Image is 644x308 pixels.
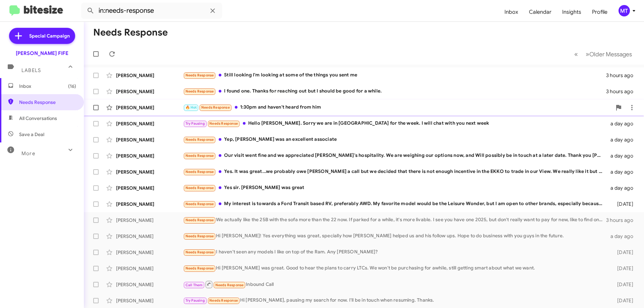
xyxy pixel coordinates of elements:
span: Needs Response [185,250,214,254]
div: [PERSON_NAME] [116,88,183,95]
span: Special Campaign [29,33,70,39]
div: [PERSON_NAME] [116,265,183,272]
a: Special Campaign [9,28,75,44]
div: [PERSON_NAME] [116,281,183,288]
span: Needs Response [185,170,214,174]
span: More [21,150,35,157]
div: [DATE] [606,201,639,207]
div: [DATE] [606,297,639,304]
div: [PERSON_NAME] [116,217,183,224]
span: Try Pausing [185,298,205,303]
div: [PERSON_NAME] [116,233,183,240]
span: Call Them [185,283,203,287]
span: (16) [68,83,76,89]
div: Hi [PERSON_NAME] was great. Good to hear the plans to carry LTCs. We won't be purchasing for awhi... [183,264,606,272]
span: Labels [21,67,41,73]
div: [PERSON_NAME] [116,152,183,159]
div: Our visit went fine and we appreciated [PERSON_NAME]'s hospitality. We are weighing our options n... [183,152,606,160]
div: [DATE] [606,265,639,272]
div: Hi [PERSON_NAME]! Yes everything was great, specially how [PERSON_NAME] helped us and his follow ... [183,232,606,240]
span: Needs Response [209,298,238,303]
span: Needs Response [19,99,76,106]
button: Previous [570,47,582,61]
div: Hello [PERSON_NAME]. Sorry we are in [GEOGRAPHIC_DATA] for the week. I will chat with you next week [183,120,606,127]
div: We actually like the 25B with the sofa more than the 22 now. If parked for a while, it's more liv... [183,216,606,224]
span: Needs Response [215,283,244,287]
div: Still looking I'm looking at some of the things you sent me [183,71,606,79]
div: [PERSON_NAME] [116,249,183,256]
span: All Conversations [19,115,57,122]
span: Needs Response [185,218,214,222]
a: Calendar [524,2,557,22]
div: [PERSON_NAME] [116,185,183,191]
a: Insights [557,2,587,22]
div: [PERSON_NAME] FIFE [16,50,68,57]
nav: Page navigation example [571,47,636,61]
div: a day ago [606,120,639,127]
div: 1:30pm and haven't heard from him [183,104,612,111]
div: 3 hours ago [606,88,639,95]
div: [PERSON_NAME] [116,297,183,304]
div: Yes sir. [PERSON_NAME] was great [183,184,606,192]
div: [PERSON_NAME] [116,72,183,79]
div: a day ago [606,136,639,143]
div: [PERSON_NAME] [116,104,183,111]
span: Needs Response [185,202,214,206]
span: Needs Response [209,121,238,126]
div: 3 hours ago [606,72,639,79]
span: Needs Response [185,234,214,238]
button: MT [613,5,637,16]
span: Needs Response [185,153,214,158]
div: a day ago [606,169,639,175]
span: Needs Response [185,266,214,270]
h1: Needs Response [93,27,168,38]
span: Needs Response [185,73,214,77]
div: 3 hours ago [606,217,639,224]
button: Next [582,47,636,61]
span: Try Pausing [185,121,205,126]
div: [PERSON_NAME] [116,201,183,207]
div: Yes. It was great...we probably owe [PERSON_NAME] a call but we decided that there is not enough ... [183,168,606,176]
div: [DATE] [606,249,639,256]
div: [PERSON_NAME] [116,169,183,175]
input: Search [81,3,222,19]
div: a day ago [606,233,639,240]
div: [PERSON_NAME] [116,136,183,143]
span: Needs Response [201,105,230,110]
div: MT [619,5,630,16]
div: a day ago [606,185,639,191]
div: Inbound Call [183,280,606,289]
span: Needs Response [185,89,214,94]
span: « [574,50,578,58]
div: Yep, [PERSON_NAME] was an excellent associate [183,136,606,143]
span: Save a Deal [19,131,44,138]
div: a day ago [606,152,639,159]
div: [DATE] [606,281,639,288]
div: I haven't seen any models I like on top of the Ram. Any [PERSON_NAME]? [183,248,606,256]
span: » [586,50,589,58]
div: [PERSON_NAME] [116,120,183,127]
a: Profile [587,2,613,22]
div: Hi [PERSON_NAME], pausing my search for now. I'll be in touch when resuming. Thanks. [183,297,606,304]
span: Needs Response [185,137,214,142]
span: 🔥 Hot [185,105,197,110]
div: My interest is towards a Ford Transit based RV, preferably AWD. My favorite model would be the Le... [183,200,606,208]
a: Inbox [499,2,524,22]
span: Inbox [19,83,76,89]
span: Needs Response [185,186,214,190]
span: Older Messages [589,51,632,58]
div: I found one. Thanks for reaching out but I should be good for a while. [183,87,606,95]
